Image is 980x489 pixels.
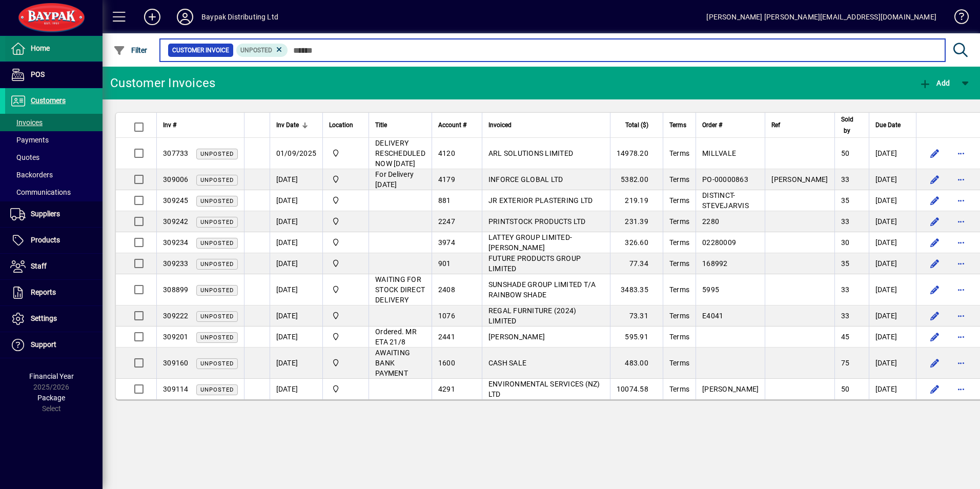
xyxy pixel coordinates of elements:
span: 2408 [438,286,455,294]
span: Baypak - Onekawa [329,357,362,369]
span: 02280009 [702,238,736,247]
span: 901 [438,259,451,268]
td: [DATE] [869,327,916,348]
div: Invoiced [488,119,604,131]
span: WAITING FOR STOCK DIRECT DELIVERY [375,275,425,304]
button: Edit [927,355,943,371]
span: Terms [669,333,689,341]
span: REGAL FURNITURE (2024) LIMITED [488,307,577,325]
span: Total ($) [625,119,648,131]
span: Terms [669,119,686,131]
span: 5995 [702,286,719,294]
span: Baypak - Onekawa [329,237,362,248]
span: Quotes [10,153,39,161]
span: FUTURE PRODUCTS GROUP LIMITED [488,254,581,273]
button: Filter [111,41,150,59]
span: [PERSON_NAME] [488,333,545,341]
div: Customer Invoices [110,75,215,91]
div: Inv # [163,119,238,131]
span: CASH SALE [488,359,526,367]
span: Package [37,394,65,402]
span: Unposted [200,219,234,226]
td: [DATE] [869,379,916,399]
span: 3974 [438,238,455,247]
span: Terms [669,259,689,268]
a: Quotes [5,149,103,166]
a: Invoices [5,114,103,131]
span: Invoiced [488,119,512,131]
span: Baypak - Onekawa [329,258,362,269]
span: 4179 [438,175,455,184]
td: [DATE] [270,232,323,253]
td: [DATE] [869,138,916,169]
td: 483.00 [610,348,663,379]
span: Terms [669,175,689,184]
span: 309006 [163,175,189,184]
span: 30 [841,238,850,247]
button: Edit [927,281,943,298]
span: Baypak - Onekawa [329,195,362,206]
span: 309201 [163,333,189,341]
span: Staff [31,262,47,270]
span: Due Date [875,119,901,131]
span: Add [919,79,950,87]
td: 326.60 [610,232,663,253]
button: More options [953,308,970,324]
span: 50 [841,149,850,157]
span: 309245 [163,196,189,205]
span: ARL SOLUTIONS LIMITED [488,149,573,157]
span: LATTEY GROUP LIMITED-[PERSON_NAME] [488,233,572,252]
span: 307733 [163,149,189,157]
span: Baypak - Onekawa [329,331,362,342]
span: Backorders [10,171,53,179]
span: 33 [841,217,850,226]
a: Staff [5,254,103,279]
div: Sold by [841,114,863,136]
button: More options [953,281,970,298]
div: Order # [702,119,759,131]
a: Support [5,332,103,358]
span: 309234 [163,238,189,247]
span: Baypak - Onekawa [329,310,362,321]
span: Unposted [200,360,234,367]
td: [DATE] [270,190,323,211]
td: [DATE] [869,169,916,190]
td: 595.91 [610,327,663,348]
button: Edit [927,329,943,345]
span: Unposted [200,198,234,205]
span: 2280 [702,217,719,226]
span: 168992 [702,259,728,268]
button: Edit [927,255,943,272]
a: Payments [5,131,103,149]
span: Financial Year [29,372,74,380]
span: 308899 [163,286,189,294]
span: Terms [669,385,689,393]
span: 1600 [438,359,455,367]
button: Add [916,74,952,92]
td: 10074.58 [610,379,663,399]
a: Knowledge Base [947,2,967,35]
span: 2441 [438,333,455,341]
span: Baypak - Onekawa [329,216,362,227]
span: Terms [669,238,689,247]
button: More options [953,145,970,161]
span: POS [31,70,45,78]
a: Suppliers [5,201,103,227]
span: 35 [841,259,850,268]
td: [DATE] [869,274,916,305]
td: [DATE] [869,348,916,379]
td: 5382.00 [610,169,663,190]
span: Account # [438,119,466,131]
td: [DATE] [869,211,916,232]
span: Unposted [200,261,234,268]
span: [PERSON_NAME] [702,385,759,393]
td: [DATE] [270,348,323,379]
span: Unposted [200,334,234,341]
td: [DATE] [270,274,323,305]
span: Terms [669,359,689,367]
span: Payments [10,136,49,144]
span: SUNSHADE GROUP LIMITED T/A RAINBOW SHADE [488,280,596,299]
span: 2247 [438,217,455,226]
button: More options [953,213,970,230]
td: [DATE] [869,232,916,253]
